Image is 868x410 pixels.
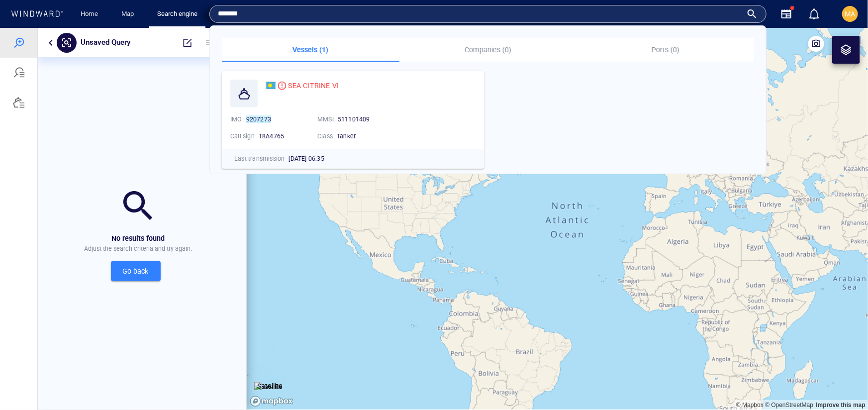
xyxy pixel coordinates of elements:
[582,44,748,56] p: Ports (0)
[113,5,145,23] button: Map
[816,374,866,381] a: Map feedback
[77,5,134,24] button: Unsaved Query
[77,5,102,23] a: Home
[234,154,285,163] p: Last transmission
[246,115,271,123] mark: 9207273
[736,374,764,381] a: Mapbox
[111,233,161,253] button: Go back
[228,44,393,56] p: Vessels (1)
[317,132,333,141] p: Class
[288,80,339,92] span: SEA CITRINE VI
[74,5,105,23] button: Home
[259,132,284,140] span: T8A4765
[230,115,242,124] p: IMO
[153,5,201,23] a: Search engine
[765,374,813,381] a: OpenStreetMap
[250,368,293,379] a: Mapbox logo
[81,8,130,21] p: Unsaved Query
[84,216,192,225] p: Adjust the search criteria and try again.
[338,115,370,123] span: 511101409
[405,44,571,56] p: Companies (0)
[117,5,141,23] a: Map
[230,132,255,141] p: Call sign
[288,82,339,90] span: SEA CITRINE VI
[317,115,334,124] p: MMSI
[278,82,286,90] div: High risk
[840,4,860,24] button: MA
[257,352,283,364] p: Satellite
[289,155,324,162] span: [DATE] 06:35
[84,205,192,216] p: No results found
[845,10,856,18] span: MA
[254,354,283,364] img: satellite
[266,80,339,92] a: SEA CITRINE VI
[119,237,153,250] span: Go back
[337,132,396,141] div: Tanker
[808,8,820,20] div: Notification center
